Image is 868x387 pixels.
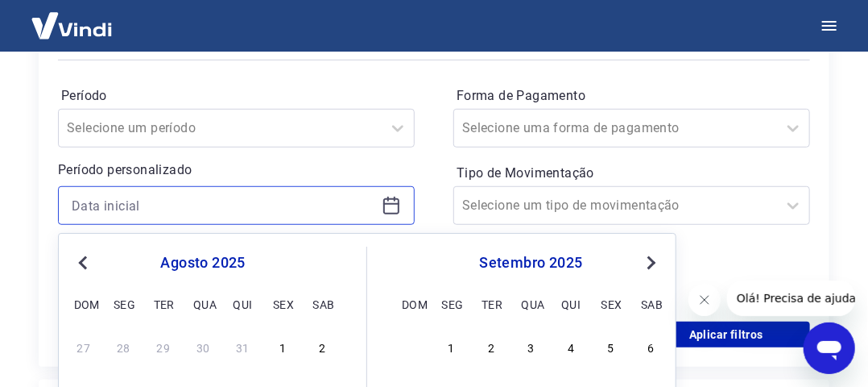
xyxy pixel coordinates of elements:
div: Choose domingo, 31 de agosto de 2025 [402,337,421,356]
div: Choose sexta-feira, 5 de setembro de 2025 [601,337,621,356]
div: sex [273,294,292,314]
div: Choose sábado, 6 de setembro de 2025 [641,337,660,356]
div: Choose segunda-feira, 1 de setembro de 2025 [441,337,461,356]
div: qua [193,294,213,314]
div: qui [561,294,581,314]
div: Choose quarta-feira, 3 de setembro de 2025 [522,337,541,356]
label: Tipo de Movimentação [457,164,807,183]
div: sex [601,294,621,314]
div: Choose quinta-feira, 31 de julho de 2025 [234,337,253,356]
div: Choose sexta-feira, 1 de agosto de 2025 [273,337,292,356]
div: Choose terça-feira, 29 de julho de 2025 [154,337,173,356]
div: setembro 2025 [399,253,663,273]
div: Choose segunda-feira, 28 de julho de 2025 [114,337,133,356]
div: qui [234,294,253,314]
div: dom [74,294,93,314]
img: Vindi [19,1,124,50]
div: ter [482,294,501,314]
p: Período personalizado [58,160,415,180]
div: Choose quinta-feira, 4 de setembro de 2025 [561,337,581,356]
button: Next Month [642,253,661,273]
iframe: Botão para abrir a janela de mensagens [804,322,855,374]
div: seg [441,294,461,314]
span: Olá! Precisa de ajuda? [10,11,135,24]
div: Choose quarta-feira, 30 de julho de 2025 [193,337,213,356]
button: Aplicar filtros [643,322,810,347]
div: Choose sábado, 2 de agosto de 2025 [313,337,333,356]
div: qua [522,294,541,314]
div: Choose domingo, 27 de julho de 2025 [74,337,93,356]
div: ter [154,294,173,314]
button: Previous Month [73,253,93,273]
iframe: Fechar mensagem [688,284,721,316]
iframe: Mensagem da empresa [727,281,855,316]
div: sab [313,294,333,314]
div: dom [402,294,421,314]
div: seg [114,294,133,314]
div: Choose terça-feira, 2 de setembro de 2025 [482,337,501,356]
input: Data inicial [72,193,375,218]
label: Período [61,86,411,106]
div: agosto 2025 [72,253,334,273]
label: Forma de Pagamento [457,86,807,106]
div: sab [641,294,660,314]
